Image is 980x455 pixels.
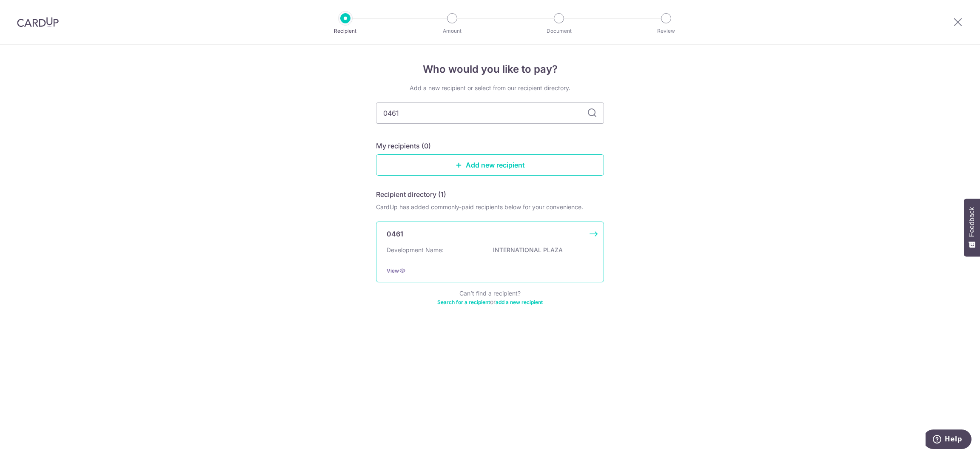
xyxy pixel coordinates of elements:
[421,27,484,35] p: Amount
[387,267,399,274] a: View
[376,203,604,211] div: CardUp has added commonly-paid recipients below for your convenience.
[926,429,971,451] iframe: Opens a widget where you can find more information
[376,189,446,199] h5: Recipient directory (1)
[968,207,976,237] span: Feedback
[17,17,59,27] img: CardUp
[964,199,980,256] button: Feedback - Show survey
[376,154,604,176] a: Add new recipient
[387,229,403,239] p: 0461
[493,246,588,254] p: INTERNATIONAL PLAZA
[527,27,590,35] p: Document
[376,141,431,151] h5: My recipients (0)
[496,299,543,305] a: add a new recipient
[314,27,377,35] p: Recipient
[376,84,604,92] div: Add a new recipient or select from our recipient directory.
[376,289,604,306] div: Can’t find a recipient? or
[376,62,604,77] h4: Who would you like to pay?
[635,27,698,35] p: Review
[376,102,604,124] input: Search for any recipient here
[387,246,444,254] p: Development Name:
[437,299,490,305] a: Search for a recipient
